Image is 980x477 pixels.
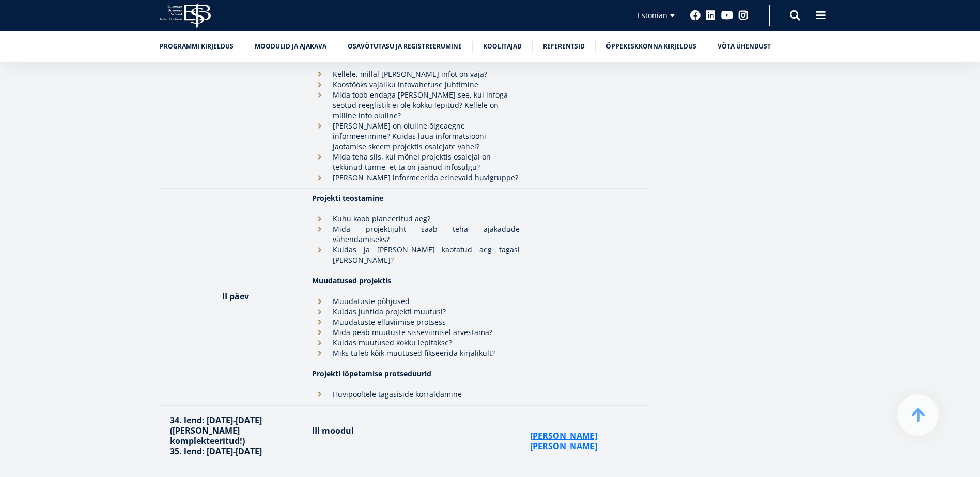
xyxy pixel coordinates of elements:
[312,327,519,338] li: Mida peab muutuste sisseviimisel arvestama?
[170,415,302,446] p: 34. lend: [DATE]-[DATE]
[312,425,354,436] strong: III moodul
[312,172,519,183] li: [PERSON_NAME] informeerida erinevaid huvigruppe?
[160,41,234,52] a: Programmi kirjeldus
[312,296,519,307] li: Muudatuste põhjused
[543,41,585,52] a: Referentsid
[348,41,462,52] a: Osavõtutasu ja registreerumine
[312,121,519,152] li: [PERSON_NAME] on oluline õigeaegne informeerimine? Kuidas luua informatsiooni jaotamise skeem pro...
[312,389,519,400] li: Huvipooltele tagasiside korraldamine
[312,307,519,317] li: Kuidas juhtida projekti muutusi?
[718,41,771,52] a: Võta ühendust
[312,79,519,90] li: Koostööks vajaliku infovahetuse juhtimine
[483,41,522,52] a: Koolitajad
[312,69,519,79] li: Kellele, millal [PERSON_NAME] infot on vaja?
[312,369,431,378] strong: Projekti lõpetamise protseduurid
[530,431,597,441] a: [PERSON_NAME]
[312,152,519,172] li: Mida teha siis, kui mõnel projektis osalejal on tekkinud tunne, et ta on jäänud infosulgu?
[530,441,597,451] a: [PERSON_NAME]
[312,348,519,358] li: Miks tuleb kõik muutused fikseerida kirjalikult?
[170,425,245,447] strong: ([PERSON_NAME] komplekteeritud!)
[706,10,716,21] a: Linkedin
[312,317,519,327] li: Muudatuste elluviimise protsess
[312,338,519,348] li: Kuidas muutused kokku lepitakse?
[160,188,307,405] th: II päev
[312,245,519,265] li: Kuidas ja [PERSON_NAME] kaotatud aeg tagasi [PERSON_NAME]?
[312,276,391,285] strong: Muudatused projektis
[312,224,519,245] li: Mida projektijuht saab teha ajakadude vähendamiseks?
[312,193,383,203] strong: Projekti teostamine
[312,214,519,224] li: Kuhu kaob planeeritud aeg?
[170,446,302,456] p: 35. lend: [DATE]-[DATE]
[690,10,701,21] a: Facebook
[606,41,696,52] a: Õppekeskkonna kirjeldus
[738,10,749,21] a: Instagram
[255,41,326,52] a: Moodulid ja ajakava
[312,90,519,121] li: Mida toob endaga [PERSON_NAME] see, kui infoga seotud reeglistik ei ole kokku lepitud? Kellele on...
[721,10,733,21] a: Youtube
